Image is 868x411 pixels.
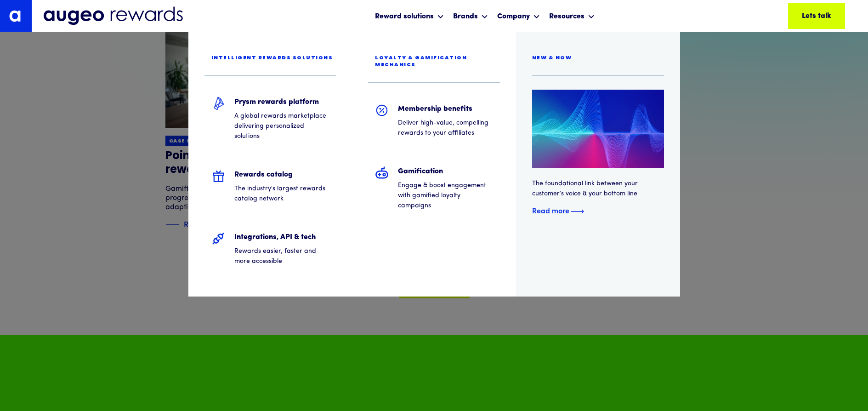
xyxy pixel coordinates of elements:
h5: Membership benefits [398,103,493,114]
a: GamificationEngage & boost engagement with gamified loyalty campaigns [368,159,500,218]
p: A global rewards marketplace delivering personalized solutions [234,111,329,142]
div: Intelligent rewards solutions [211,55,333,62]
a: Lets talk [788,3,845,29]
div: Resources [547,4,597,28]
h5: Gamification [398,166,493,177]
p: Deliver high-value, compelling rewards to your affiliates [398,118,493,138]
img: Blue text arrow [570,206,584,217]
h5: Rewards catalog [234,169,329,180]
h5: Integrations, API & tech [234,232,329,243]
p: Rewards easier, faster and more accessible [234,246,329,267]
a: Integrations, API & techRewards easier, faster and more accessible [204,225,336,274]
a: Prysm rewards platformA global rewards marketplace delivering personalized solutions [204,90,336,148]
div: Brands [453,11,478,22]
div: Company [497,11,530,22]
div: Loyalty & gamification mechanics [375,55,500,68]
p: The industry's largest rewards catalog network [234,184,329,204]
div: Read more [532,205,569,216]
div: Reward solutions [375,11,434,22]
div: Reward solutions [373,4,446,28]
div: Resources [549,11,584,22]
img: Augeo Rewards business unit full logo in midnight blue. [43,6,183,26]
p: The foundational link between your customer’s voice & your bottom line [532,179,664,199]
a: The foundational link between your customer’s voice & your bottom lineBlue decorative lineRead mo... [532,90,664,217]
a: Membership benefitsDeliver high-value, compelling rewards to your affiliates [368,97,500,145]
p: Engage & boost engagement with gamified loyalty campaigns [398,181,493,211]
div: New & now [532,55,572,62]
a: Rewards catalogThe industry's largest rewards catalog network [204,162,336,211]
div: Brands [451,4,490,28]
h5: Prysm rewards platform [234,97,329,108]
div: Company [495,4,542,28]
